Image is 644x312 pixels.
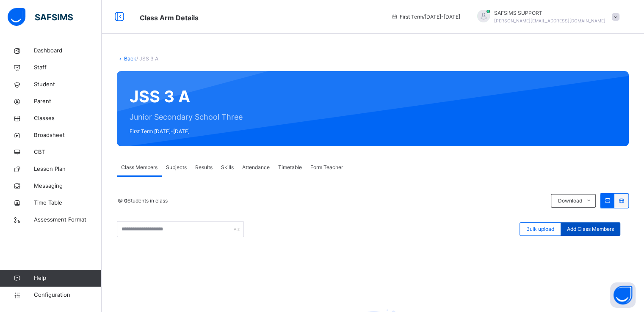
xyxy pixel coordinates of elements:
span: Results [195,164,213,171]
img: safsims [8,8,73,26]
span: Staff [34,63,102,72]
b: 0 [124,197,127,204]
span: Timetable [278,164,302,171]
span: Form Teacher [310,164,343,171]
span: Broadsheet [34,131,102,140]
a: Back [124,55,136,62]
span: Dashboard [34,47,102,55]
span: Subjects [166,164,187,171]
span: Lesson Plan [34,165,102,173]
span: CBT [34,148,102,156]
span: Class Members [121,164,158,171]
button: Open asap [610,282,636,308]
span: / JSS 3 A [136,55,158,62]
span: Skills [221,164,234,171]
span: Class Arm Details [140,14,199,22]
span: Parent [34,97,102,106]
span: SAFSIMS SUPPORT [494,9,605,17]
span: Attendance [242,164,270,171]
span: session/term information [391,13,460,21]
span: [PERSON_NAME][EMAIL_ADDRESS][DOMAIN_NAME] [494,18,605,23]
div: SAFSIMSSUPPORT [469,9,624,25]
span: Student [34,80,102,89]
span: Configuration [34,291,101,299]
span: Help [34,274,101,282]
span: Messaging [34,182,102,190]
span: Add Class Members [567,225,614,233]
span: Classes [34,114,102,123]
span: Bulk upload [526,225,554,233]
span: Download [558,197,582,205]
span: Time Table [34,199,102,207]
span: Students in class [124,197,168,205]
span: Assessment Format [34,216,102,224]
